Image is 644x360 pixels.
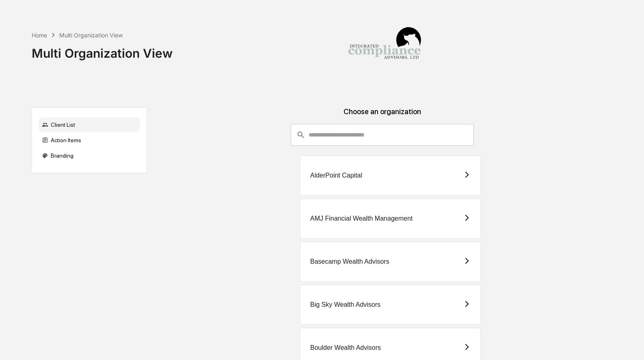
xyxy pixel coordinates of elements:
[310,215,413,222] div: AMJ Financial Wealth Management
[32,32,47,39] div: Home
[39,148,140,163] div: Branding
[291,124,474,146] div: consultant-dashboard__filter-organizations-search-bar
[59,32,123,39] div: Multi Organization View
[39,133,140,147] div: Action Items
[310,301,380,308] div: Big Sky Wealth Advisors
[32,39,173,61] div: Multi Organization View
[153,107,611,124] div: Choose an organization
[310,172,362,179] div: AlderPoint Capital
[310,344,381,351] div: Boulder Wealth Advisors
[39,117,140,132] div: Client List
[344,7,425,88] img: Integrated Compliance Advisors
[310,258,389,265] div: Basecamp Wealth Advisors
